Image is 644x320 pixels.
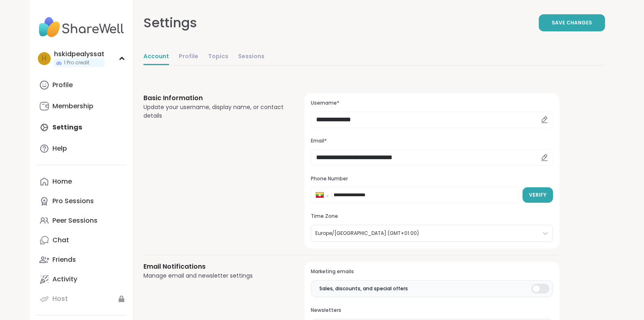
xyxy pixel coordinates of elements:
[36,75,127,95] a: Profile
[311,268,553,275] h3: Marketing emails
[36,139,127,158] a: Help
[54,50,104,59] div: hskidpealyssat
[52,81,73,90] div: Profile
[36,172,127,191] a: Home
[52,255,76,264] div: Friends
[143,93,285,103] h3: Basic Information
[36,230,127,250] a: Chat
[238,49,265,65] a: Sessions
[52,294,68,303] div: Host
[319,285,408,292] span: Sales, discounts, and special offers
[36,289,127,309] a: Host
[52,144,67,153] div: Help
[179,49,198,65] a: Profile
[52,102,93,111] div: Membership
[36,270,127,289] a: Activity
[42,53,46,64] span: h
[36,211,127,230] a: Peer Sessions
[52,275,77,284] div: Activity
[208,49,228,65] a: Topics
[52,236,69,245] div: Chat
[52,216,98,225] div: Peer Sessions
[36,250,127,270] a: Friends
[143,262,285,272] h3: Email Notifications
[143,49,169,65] a: Account
[143,103,285,120] div: Update your username, display name, or contact details
[143,272,285,280] div: Manage email and newsletter settings
[143,13,197,33] div: Settings
[64,59,89,66] span: 1 Pro credit
[311,213,553,220] h3: Time Zone
[311,307,553,314] h3: Newsletters
[539,14,605,31] button: Save Changes
[52,177,72,186] div: Home
[523,187,553,203] button: Verify
[36,13,127,42] img: ShareWell Nav Logo
[311,175,553,182] h3: Phone Number
[52,197,94,206] div: Pro Sessions
[36,96,127,116] a: Membership
[36,191,127,211] a: Pro Sessions
[552,19,592,26] span: Save Changes
[311,100,553,107] h3: Username*
[529,191,546,199] span: Verify
[311,138,553,145] h3: Email*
